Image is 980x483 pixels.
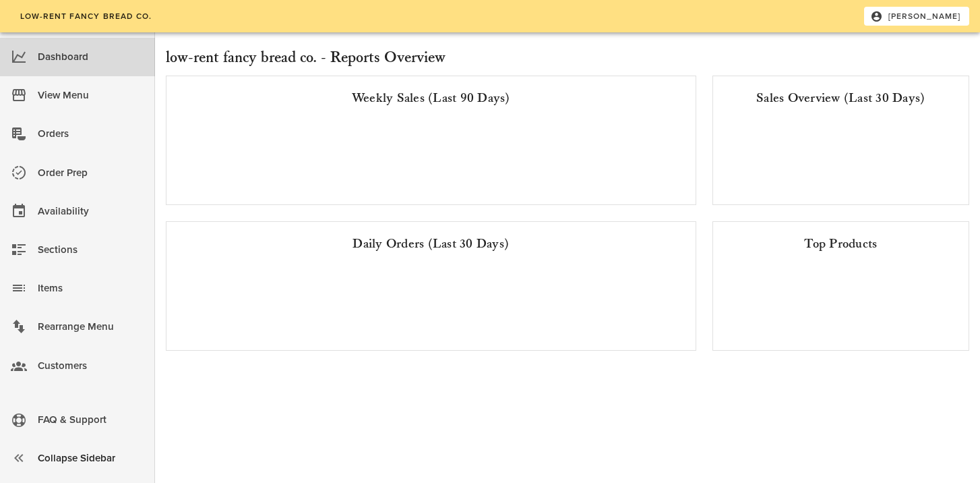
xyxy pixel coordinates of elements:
[38,355,144,377] div: Customers
[38,393,144,416] div: Shop Settings
[177,233,685,254] div: Daily Orders (Last 30 Days)
[38,84,144,107] div: View Menu
[38,409,144,431] div: FAQ & Support
[38,200,144,223] div: Availability
[38,316,144,338] div: Rearrange Menu
[864,7,969,26] button: [PERSON_NAME]
[38,277,144,300] div: Items
[724,233,958,254] div: Top Products
[19,11,152,21] span: low-rent fancy bread co.
[38,239,144,261] div: Sections
[38,123,144,145] div: Orders
[873,10,961,22] span: [PERSON_NAME]
[177,87,685,109] div: Weekly Sales (Last 90 Days)
[11,7,160,26] a: low-rent fancy bread co.
[724,87,958,109] div: Sales Overview (Last 30 Days)
[38,46,144,68] div: Dashboard
[166,46,969,70] h2: low-rent fancy bread co. - Reports Overview
[38,447,144,470] div: Collapse Sidebar
[38,162,144,184] div: Order Prep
